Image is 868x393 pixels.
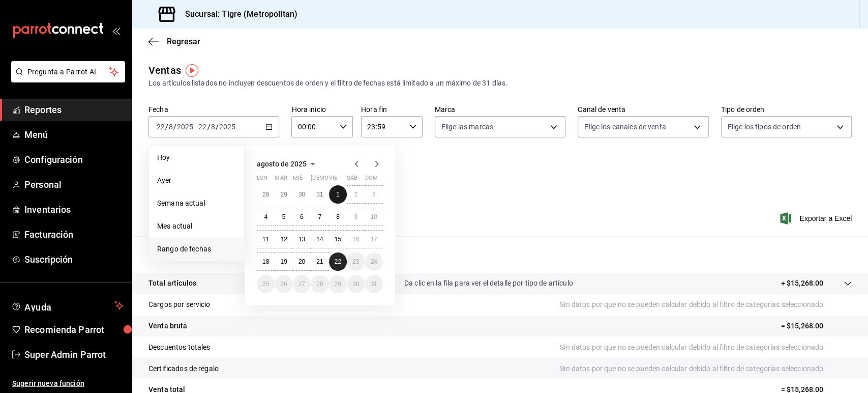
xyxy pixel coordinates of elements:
abbr: 28 de agosto de 2025 [316,280,323,288]
label: Hora fin [361,106,423,113]
input: ---- [176,123,194,131]
label: Tipo de orden [721,106,852,113]
label: Hora inicio [291,106,353,113]
p: Sin datos por que no se pueden calcular debido al filtro de categorías seleccionado [560,363,852,374]
button: 29 de agosto de 2025 [329,275,347,293]
button: 28 de julio de 2025 [257,185,275,204]
span: Personal [24,178,124,191]
abbr: martes [275,175,287,185]
button: 2 de agosto de 2025 [347,185,365,204]
button: 15 de agosto de 2025 [329,230,347,248]
button: Regresar [148,37,200,46]
button: 25 de agosto de 2025 [257,275,275,293]
p: Cargos por servicio [148,299,211,310]
span: Facturación [24,228,124,241]
span: Rango de fechas [157,244,236,255]
abbr: 14 de agosto de 2025 [316,236,323,243]
abbr: viernes [329,175,337,185]
p: Total artículos [148,278,196,289]
button: 10 de agosto de 2025 [365,208,383,226]
span: / [173,123,176,131]
span: Semana actual [157,198,236,209]
button: 30 de agosto de 2025 [347,275,365,293]
button: 5 de agosto de 2025 [275,208,292,226]
abbr: 25 de agosto de 2025 [262,280,269,288]
abbr: 22 de agosto de 2025 [335,258,341,265]
abbr: 28 de julio de 2025 [262,191,269,198]
abbr: lunes [257,175,267,185]
span: Inventarios [24,203,124,216]
abbr: 29 de agosto de 2025 [335,280,341,288]
abbr: 12 de agosto de 2025 [280,236,287,243]
button: 30 de julio de 2025 [293,185,311,204]
abbr: 2 de agosto de 2025 [354,191,357,198]
span: Regresar [167,37,200,46]
span: Hoy [157,152,236,163]
button: 8 de agosto de 2025 [329,208,347,226]
input: ---- [219,123,236,131]
abbr: 26 de agosto de 2025 [280,280,287,288]
span: Suscripción [24,252,124,266]
abbr: domingo [365,175,378,185]
button: agosto de 2025 [257,158,319,170]
span: Configuración [24,153,124,166]
abbr: 11 de agosto de 2025 [262,236,269,243]
span: Mes actual [157,221,236,232]
p: Certificados de regalo [148,363,219,374]
abbr: 6 de agosto de 2025 [300,213,304,220]
p: + $15,268.00 [781,278,823,289]
input: -- [156,123,165,131]
span: / [207,123,210,131]
abbr: 30 de julio de 2025 [298,191,305,198]
abbr: 7 de agosto de 2025 [318,213,322,220]
button: 26 de agosto de 2025 [275,275,292,293]
span: Ayuda [24,299,110,312]
button: 23 de agosto de 2025 [347,252,365,271]
img: Tooltip marker [186,64,198,77]
span: Elige las marcas [441,122,493,132]
p: Venta bruta [148,321,187,331]
button: 14 de agosto de 2025 [311,230,328,248]
button: 11 de agosto de 2025 [257,230,275,248]
abbr: 10 de agosto de 2025 [371,213,377,220]
abbr: 31 de julio de 2025 [316,191,323,198]
input: -- [168,123,173,131]
abbr: 9 de agosto de 2025 [354,213,357,220]
input: -- [211,123,216,131]
button: 12 de agosto de 2025 [275,230,292,248]
button: 28 de agosto de 2025 [311,275,328,293]
p: Da clic en la fila para ver el detalle por tipo de artículo [404,278,573,289]
abbr: miércoles [293,175,303,185]
abbr: 8 de agosto de 2025 [336,213,340,220]
button: 18 de agosto de 2025 [257,252,275,271]
div: Los artículos listados no incluyen descuentos de orden y el filtro de fechas está limitado a un m... [148,78,852,89]
span: Menú [24,128,124,142]
abbr: 5 de agosto de 2025 [282,213,286,220]
span: Super Admin Parrot [24,348,124,361]
span: / [216,123,219,131]
button: open_drawer_menu [112,26,120,35]
a: Pregunta a Parrot AI [7,74,125,85]
abbr: 21 de agosto de 2025 [316,258,323,265]
button: 20 de agosto de 2025 [293,252,311,271]
abbr: 16 de agosto de 2025 [352,236,359,243]
button: 4 de agosto de 2025 [257,208,275,226]
abbr: 19 de agosto de 2025 [280,258,287,265]
abbr: 23 de agosto de 2025 [352,258,359,265]
span: / [165,123,168,131]
button: 7 de agosto de 2025 [311,208,328,226]
button: 22 de agosto de 2025 [329,252,347,271]
abbr: 17 de agosto de 2025 [371,236,377,243]
button: 29 de julio de 2025 [275,185,292,204]
span: agosto de 2025 [257,160,307,168]
span: Elige los tipos de orden [728,122,801,132]
abbr: 4 de agosto de 2025 [264,213,267,220]
p: Sin datos por que no se pueden calcular debido al filtro de categorías seleccionado [560,342,852,353]
button: Exportar a Excel [782,212,852,224]
h3: Sucursal: Tigre (Metropolitan) [177,8,297,20]
abbr: 13 de agosto de 2025 [298,236,305,243]
button: 31 de agosto de 2025 [365,275,383,293]
abbr: 18 de agosto de 2025 [262,258,269,265]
